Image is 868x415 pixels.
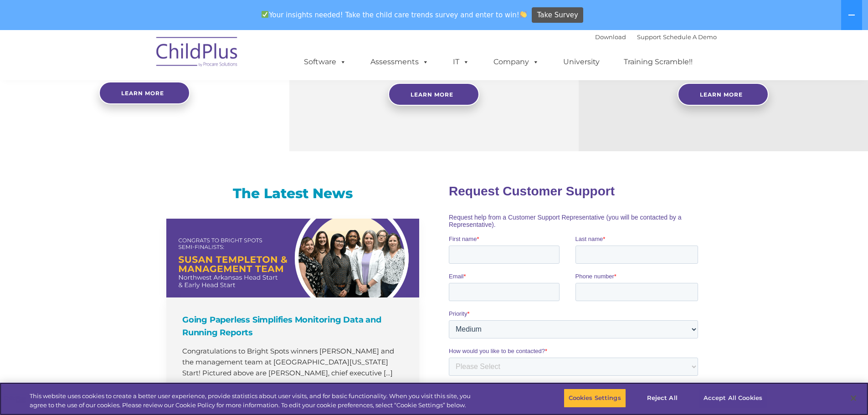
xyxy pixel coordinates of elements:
a: Software [295,53,355,71]
a: Support [637,33,661,41]
p: Congratulations to Bright Spots winners [PERSON_NAME] and the management team at [GEOGRAPHIC_DATA... [182,346,406,379]
a: IT [444,53,478,71]
img: ChildPlus by Procare Solutions [152,31,243,76]
img: 👏 [520,11,527,18]
div: This website uses cookies to create a better user experience, provide statistics about user visit... [30,392,478,410]
span: Learn More [700,91,743,98]
a: Training Scramble!! [615,53,702,71]
a: Learn More [678,83,769,106]
a: Download [595,33,626,41]
h3: The Latest News [166,184,419,203]
button: Close [843,388,863,408]
a: University [554,53,609,71]
span: Your insights needed! Take the child care trends survey and enter to win! [258,6,531,24]
span: Take Survey [537,7,578,23]
span: Learn more [121,90,164,97]
a: Company [484,53,548,71]
a: Assessments [361,53,438,71]
span: Learn More [411,91,453,98]
a: Learn More [388,83,479,106]
a: Learn more [99,82,190,104]
font: | [595,33,717,41]
button: Reject All [634,389,691,408]
h4: Going Paperless Simplifies Monitoring Data and Running Reports [182,313,406,339]
button: Cookies Settings [564,389,626,408]
a: Schedule A Demo [663,33,717,41]
img: ✅ [262,11,268,18]
button: Accept All Cookies [699,389,767,408]
a: Take Survey [532,7,583,23]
